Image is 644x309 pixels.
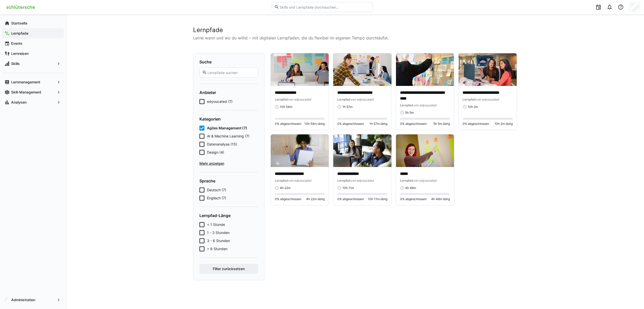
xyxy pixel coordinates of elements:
[288,98,311,101] span: von edyoucated
[199,264,258,274] button: Filter zurücksetzen
[396,134,454,167] img: image
[207,150,224,155] span: Design (4)
[433,122,450,126] span: 5h 5m übrig
[207,126,247,131] span: Agiles Management (7)
[304,122,325,126] span: 10h 54m übrig
[337,98,350,101] span: Lernpfad
[333,134,391,167] img: image
[413,179,436,182] span: von edyoucated
[337,122,364,126] span: 0% abgeschlossen
[400,197,427,201] span: 0% abgeschlossen
[207,238,230,243] span: 3 - 6 Stunden
[275,179,288,182] span: Lernpfad
[199,178,258,183] h4: Sprache
[280,186,290,190] span: 4h 22m
[271,134,329,167] img: image
[369,122,387,126] span: 1h 57m übrig
[275,98,288,101] span: Lernpfad
[199,59,258,64] h4: Suche
[207,230,230,235] span: 1 - 3 Stunden
[333,53,391,86] img: image
[405,111,414,115] span: 5h 5m
[337,179,350,182] span: Lernpfad
[459,53,517,86] img: image
[400,122,427,126] span: 0% abgeschlossen
[468,105,478,109] span: 10h 2m
[350,179,373,182] span: von edyoucated
[400,179,413,182] span: Lernpfad
[342,186,354,190] span: 10h 11m
[463,122,489,126] span: 0% abgeschlossen
[280,105,292,109] span: 10h 54m
[476,98,499,101] span: von edyoucated
[207,196,226,201] span: Englisch (7)
[405,186,416,190] span: 4h 46m
[400,103,413,107] span: Lernpfad
[207,142,237,147] span: Datenanalyse (15)
[207,246,227,251] span: > 6 Stunden
[207,134,250,139] span: AI & Machine Learning (7)
[413,103,436,107] span: von edyoucated
[207,187,226,193] span: Deutsch (7)
[199,213,258,218] h4: Lernpfad-Länge
[396,53,454,86] img: image
[207,99,233,104] span: edyoucated (7)
[350,98,373,101] span: von edyoucated
[207,70,255,75] input: Lernpfade suchen
[463,98,476,101] span: Lernpfad
[193,35,517,41] p: Lerne wann und wo du willst – mit digitalen Lernpfaden, die du flexibel im eigenen Tempo durchläu...
[342,105,352,109] span: 1h 57m
[494,122,513,126] span: 10h 2m übrig
[306,197,325,201] span: 4h 22m übrig
[431,197,450,201] span: 4h 46m übrig
[275,197,301,201] span: 0% abgeschlossen
[199,161,258,166] span: Mehr anzeigen
[271,53,329,86] img: image
[207,222,225,227] span: < 1 Stunde
[275,122,301,126] span: 0% abgeschlossen
[368,197,387,201] span: 10h 11m übrig
[337,197,364,201] span: 0% abgeschlossen
[199,90,258,95] h4: Anbieter
[193,26,517,34] h2: Lernpfade
[199,116,258,122] h4: Kategorien
[279,5,370,9] input: Skills und Lernpfade durchsuchen…
[212,266,245,271] span: Filter zurücksetzen
[288,179,311,182] span: von edyoucated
